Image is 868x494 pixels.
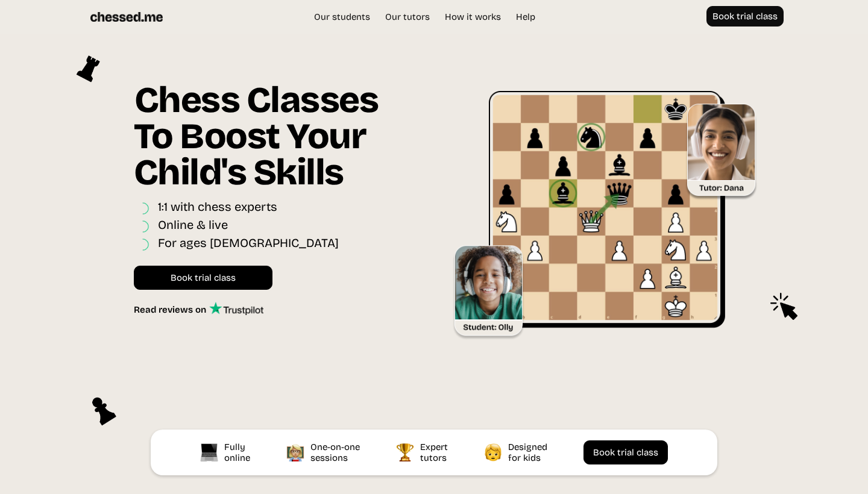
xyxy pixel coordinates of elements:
a: Book trial class [706,6,784,27]
div: Online & live [158,217,228,235]
a: Book trial class [583,440,668,464]
a: Our students [308,11,376,23]
a: Our tutors [379,11,436,23]
div: Fully online [224,442,253,463]
div: For ages [DEMOGRAPHIC_DATA] [158,236,339,253]
a: Help [510,11,541,23]
div: Read reviews on [134,304,209,315]
div: 1:1 with chess experts [158,199,277,217]
div: One-on-one sessions [310,442,363,463]
div: Designed for kids [508,442,550,463]
a: Read reviews on [134,302,263,315]
a: Book trial class [134,266,272,290]
div: Expert tutors [420,442,451,463]
h1: Chess Classes To Boost Your Child's Skills [134,82,416,199]
a: How it works [439,11,507,23]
